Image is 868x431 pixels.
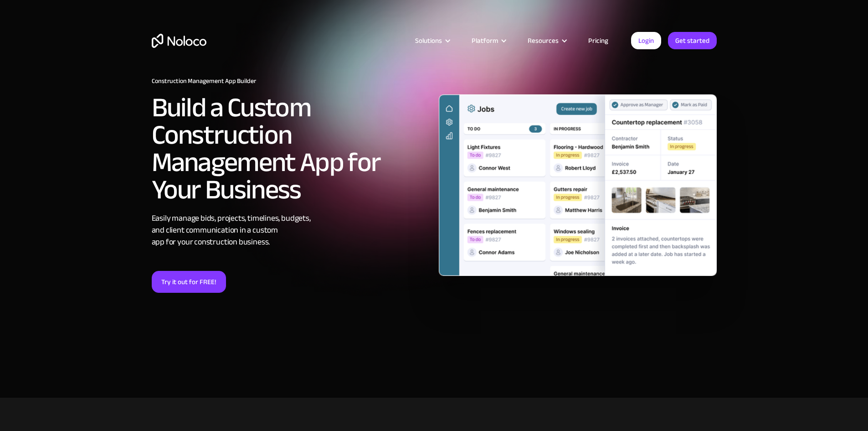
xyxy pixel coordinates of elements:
[415,35,442,47] div: Solutions
[460,35,516,47] div: Platform
[472,35,498,47] div: Platform
[668,32,717,49] a: Get started
[404,35,460,47] div: Solutions
[516,35,577,47] div: Resources
[631,32,661,49] a: Login
[528,35,559,47] div: Resources
[152,34,206,48] a: home
[152,271,226,293] a: Try it out for FREE!
[577,35,620,47] a: Pricing
[152,94,430,203] h2: Build a Custom Construction Management App for Your Business
[152,213,430,248] div: Easily manage bids, projects, timelines, budgets, and client communication in a custom app for yo...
